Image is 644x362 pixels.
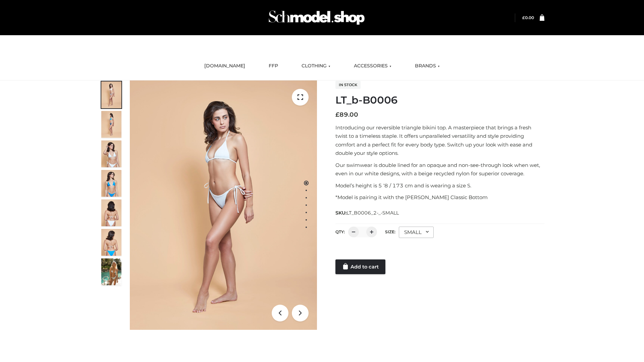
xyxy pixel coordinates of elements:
[101,140,121,167] img: ArielClassicBikiniTop_CloudNine_AzureSky_OW114ECO_3-scaled.jpg
[130,80,317,330] img: ArielClassicBikiniTop_CloudNine_AzureSky_OW114ECO_1
[101,111,121,138] img: ArielClassicBikiniTop_CloudNine_AzureSky_OW114ECO_2-scaled.jpg
[101,258,121,285] img: Arieltop_CloudNine_AzureSky2.jpg
[346,210,399,216] span: LT_B0006_2-_-SMALL
[335,94,544,106] h1: LT_b-B0006
[101,81,121,108] img: ArielClassicBikiniTop_CloudNine_AzureSky_OW114ECO_1-scaled.jpg
[335,181,544,190] p: Model’s height is 5 ‘8 / 173 cm and is wearing a size S.
[335,111,339,118] span: £
[297,59,335,73] a: CLOTHING
[101,229,121,256] img: ArielClassicBikiniTop_CloudNine_AzureSky_OW114ECO_8-scaled.jpg
[335,229,345,234] label: QTY:
[199,59,250,73] a: [DOMAIN_NAME]
[335,259,385,274] a: Add to cart
[335,111,358,118] bdi: 89.00
[522,15,534,20] bdi: 0.00
[335,81,361,89] span: In stock
[522,15,534,20] a: £0.00
[349,59,396,73] a: ACCESSORIES
[522,15,525,20] span: £
[335,123,544,158] p: Introducing our reversible triangle bikini top. A masterpiece that brings a fresh twist to a time...
[101,170,121,197] img: ArielClassicBikiniTop_CloudNine_AzureSky_OW114ECO_4-scaled.jpg
[101,199,121,226] img: ArielClassicBikiniTop_CloudNine_AzureSky_OW114ECO_7-scaled.jpg
[385,229,395,234] label: Size:
[335,209,399,217] span: SKU:
[410,59,445,73] a: BRANDS
[399,227,434,238] div: SMALL
[266,4,367,31] img: Schmodel Admin 964
[335,161,544,178] p: Our swimwear is double lined for an opaque and non-see-through look when wet, even in our white d...
[264,59,283,73] a: FFP
[335,193,544,202] p: *Model is pairing it with the [PERSON_NAME] Classic Bottom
